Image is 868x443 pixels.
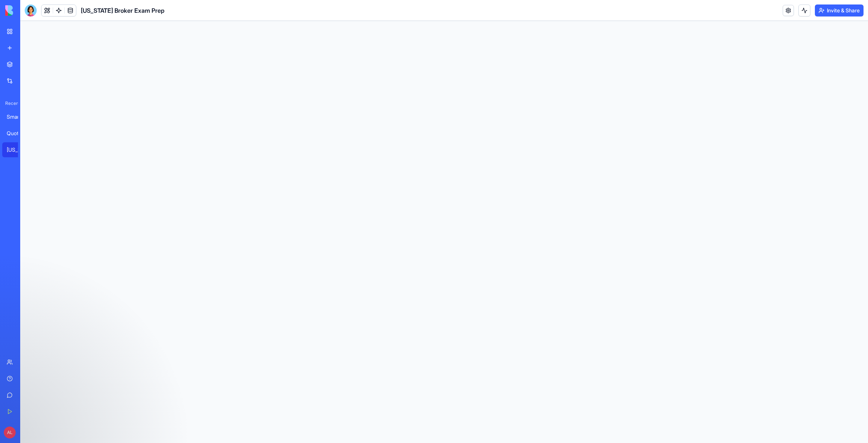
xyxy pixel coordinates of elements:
[7,113,28,121] div: Smart Reminders
[81,6,165,15] span: [US_STATE] Broker Exam Prep
[7,146,28,154] div: [US_STATE] Broker Exam Prep
[2,142,32,157] a: [US_STATE] Broker Exam Prep
[107,387,256,439] iframe: Intercom notifications message
[7,130,28,137] div: Quote Collector
[815,4,864,16] button: Invite & Share
[4,427,16,439] span: AL
[2,100,18,106] span: Recent
[2,126,32,141] a: Quote Collector
[2,109,32,124] a: Smart Reminders
[5,5,52,16] img: logo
